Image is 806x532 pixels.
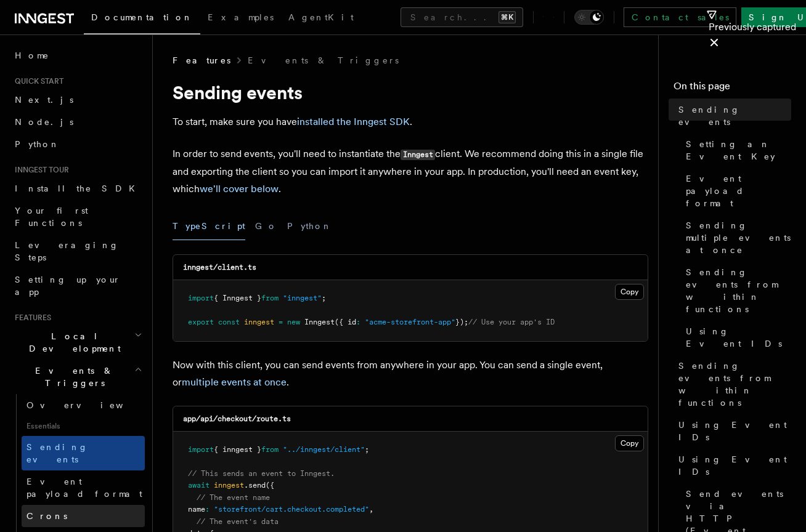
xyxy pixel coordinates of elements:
[678,453,791,478] span: Using Event IDs
[615,284,644,300] button: Copy
[678,103,791,128] span: Sending events
[244,318,274,326] span: inngest
[261,445,279,454] span: from
[10,76,63,86] span: Quick start
[10,165,69,175] span: Inngest tour
[674,448,791,483] a: Using Event IDs
[681,320,791,355] a: Using Event IDs
[10,325,145,360] button: Local Development
[214,445,261,454] span: { inngest }
[10,330,134,355] span: Local Development
[10,89,145,111] a: Next.js
[287,212,332,240] button: Python
[10,313,51,323] span: Features
[218,318,240,326] span: const
[22,505,145,527] a: Crons
[188,445,214,454] span: import
[10,365,134,389] span: Events & Triggers
[183,263,256,272] code: inngest/client.ts
[173,113,648,131] p: To start, make sure you have .
[279,318,283,326] span: =
[283,445,365,454] span: "../inngest/client"
[200,183,279,195] a: we'll cover below
[205,505,210,514] span: :
[10,133,145,155] a: Python
[304,318,335,326] span: Inngest
[335,318,356,326] span: ({ id
[15,240,119,262] span: Leveraging Steps
[297,116,410,127] a: installed the Inngest SDK
[173,357,648,391] p: Now with this client, you can send events from anywhere in your app. You can send a single event,...
[686,219,791,256] span: Sending multiple events at once
[173,81,648,103] h1: Sending events
[15,275,121,297] span: Setting up your app
[356,318,360,326] span: :
[173,145,648,198] p: In order to send events, you'll need to instantiate the client. We recommend doing this in a sing...
[208,12,274,22] span: Examples
[214,294,261,302] span: { Inngest }
[200,4,281,33] a: Examples
[182,376,287,388] a: multiple events at once
[681,167,791,214] a: Event payload format
[674,355,791,414] a: Sending events from within functions
[91,12,193,22] span: Documentation
[10,111,145,133] a: Node.js
[173,212,245,240] button: TypeScript
[188,505,205,514] span: name
[281,4,361,33] a: AgentKit
[686,138,791,163] span: Setting an Event Key
[15,49,49,62] span: Home
[10,177,145,199] a: Install the SDK
[624,7,736,27] a: Contact sales
[678,419,791,443] span: Using Event IDs
[615,435,644,451] button: Copy
[22,416,145,436] span: Essentials
[283,294,322,302] span: "inngest"
[369,505,373,514] span: ,
[401,150,435,160] code: Inngest
[10,268,145,303] a: Setting up your app
[686,266,791,315] span: Sending events from within functions
[674,414,791,448] a: Using Event IDs
[26,400,153,410] span: Overview
[686,172,791,209] span: Event payload format
[22,436,145,470] a: Sending events
[365,318,455,326] span: "acme-storefront-app"
[244,481,266,490] span: .send
[574,10,604,25] button: Toggle dark mode
[173,54,230,66] span: Features
[499,11,516,23] kbd: ⌘K
[248,54,399,66] a: Events & Triggers
[214,481,244,490] span: inngest
[674,99,791,133] a: Sending events
[455,318,468,326] span: });
[261,294,279,302] span: from
[15,183,142,193] span: Install the SDK
[26,442,88,464] span: Sending events
[468,318,555,326] span: // Use your app's ID
[15,206,88,228] span: Your first Functions
[15,139,60,149] span: Python
[183,414,291,423] code: app/api/checkout/route.ts
[401,7,523,27] button: Search...⌘K
[188,318,214,326] span: export
[214,505,369,514] span: "storefront/cart.checkout.completed"
[255,212,277,240] button: Go
[678,360,791,409] span: Sending events from within functions
[10,199,145,234] a: Your first Functions
[15,117,73,127] span: Node.js
[188,481,210,490] span: await
[84,4,200,34] a: Documentation
[26,511,67,521] span: Crons
[686,325,791,350] span: Using Event IDs
[365,445,369,454] span: ;
[15,95,73,105] span: Next.js
[10,234,145,268] a: Leveraging Steps
[10,44,145,66] a: Home
[188,469,335,478] span: // This sends an event to Inngest.
[26,477,142,499] span: Event payload format
[197,517,279,526] span: // The event's data
[197,493,270,502] span: // The event name
[681,133,791,167] a: Setting an Event Key
[22,470,145,505] a: Event payload format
